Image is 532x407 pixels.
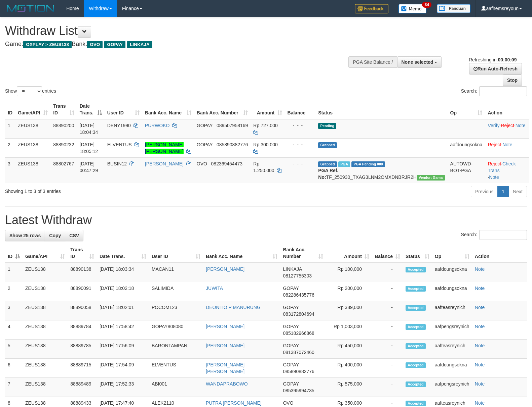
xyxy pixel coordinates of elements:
td: [DATE] 17:54:09 [97,359,149,378]
td: 88890138 [68,263,97,282]
span: [DATE] 18:05:12 [80,142,98,154]
span: Accepted [406,286,426,292]
td: [DATE] 18:02:01 [97,301,149,320]
td: 4 [5,320,23,340]
span: BUSIN12 [107,161,127,166]
td: Rp 389,000 [326,301,372,320]
span: 88890200 [53,123,74,128]
span: Copy 082286435776 to clipboard [283,292,314,298]
td: aafpengsreynich [432,378,472,397]
span: Copy 08127755303 to clipboard [283,273,312,278]
td: 1 [5,263,23,282]
span: PGA Pending [351,161,385,167]
span: Accepted [406,343,426,349]
span: Copy 085890882776 to clipboard [283,369,314,374]
span: Rp 300.000 [253,142,277,147]
div: - - - [288,160,313,167]
td: [DATE] 17:58:42 [97,320,149,340]
select: Showentries [17,86,42,96]
th: ID [5,100,15,119]
a: Copy [45,230,65,241]
td: 5 [5,340,23,359]
a: PUTRA [PERSON_NAME] [206,400,262,406]
th: Balance: activate to sort column ascending [372,244,403,263]
td: 3 [5,301,23,320]
th: Status [315,100,447,119]
a: DEONITO P MANURUNG [206,305,261,310]
td: [DATE] 18:03:34 [97,263,149,282]
span: GOPAY [283,362,299,367]
span: LINKAJA [283,266,302,272]
span: 34 [422,2,431,8]
a: Run Auto-Refresh [469,63,522,74]
a: [PERSON_NAME] [206,324,244,329]
a: [PERSON_NAME] [206,343,244,348]
img: panduan.png [437,4,470,13]
span: Accepted [406,401,426,406]
span: Marked by aafsreyleap [338,161,350,167]
td: ELVENTUS [149,359,203,378]
th: Action [472,244,527,263]
span: Grabbed [318,142,337,148]
th: Amount: activate to sort column ascending [326,244,372,263]
img: Feedback.jpg [355,4,388,13]
td: aafteasreynich [432,340,472,359]
td: GOPAY808080 [149,320,203,340]
td: 2 [5,138,15,157]
td: · · [485,119,529,139]
a: Stop [503,74,522,86]
a: Reject [488,142,501,147]
td: - [372,301,403,320]
td: MACAN11 [149,263,203,282]
span: Copy 082369454473 to clipboard [211,161,242,166]
td: - [372,340,403,359]
td: aafpengsreynich [432,320,472,340]
span: 88802767 [53,161,74,166]
a: Check Trans [488,161,516,173]
a: Verify [488,123,499,128]
a: Note [489,174,499,180]
td: aafdoungsokna [432,282,472,301]
td: 7 [5,378,23,397]
td: 2 [5,282,23,301]
a: CSV [65,230,83,241]
td: 88889715 [68,359,97,378]
span: Copy 085890882776 to clipboard [217,142,248,147]
span: Accepted [406,267,426,272]
td: ABI001 [149,378,203,397]
span: [DATE] 18:04:34 [80,123,98,135]
td: 3 [5,157,15,183]
td: BARONTAMPAN [149,340,203,359]
a: [PERSON_NAME] [PERSON_NAME] [206,362,244,374]
th: Bank Acc. Name: activate to sort column ascending [142,100,194,119]
th: Game/API: activate to sort column ascending [15,100,50,119]
a: JUWITA [206,286,223,291]
th: User ID: activate to sort column ascending [105,100,142,119]
a: Note [475,305,485,310]
td: ZEUS138 [23,340,68,359]
span: Rp 727.000 [253,123,277,128]
td: - [372,282,403,301]
span: GOPAY [283,305,299,310]
span: Accepted [406,362,426,368]
a: Note [502,142,512,147]
a: [PERSON_NAME] [206,266,244,272]
a: WANDAPRABOWO [206,381,248,387]
td: - [372,359,403,378]
h4: Game: Bank: [5,41,348,48]
td: [DATE] 18:02:18 [97,282,149,301]
h1: Withdraw List [5,24,348,38]
th: Action [485,100,529,119]
span: DENY1990 [107,123,131,128]
th: Date Trans.: activate to sort column descending [77,100,105,119]
span: 88890232 [53,142,74,147]
td: [DATE] 17:56:09 [97,340,149,359]
th: Bank Acc. Name: activate to sort column ascending [203,244,280,263]
span: Refreshing in: [469,57,517,62]
h1: Latest Withdraw [5,213,527,227]
a: Note [475,286,485,291]
th: ID: activate to sort column descending [5,244,23,263]
td: 88889785 [68,340,97,359]
td: aafdoungsokna [432,359,472,378]
td: 88889784 [68,320,97,340]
